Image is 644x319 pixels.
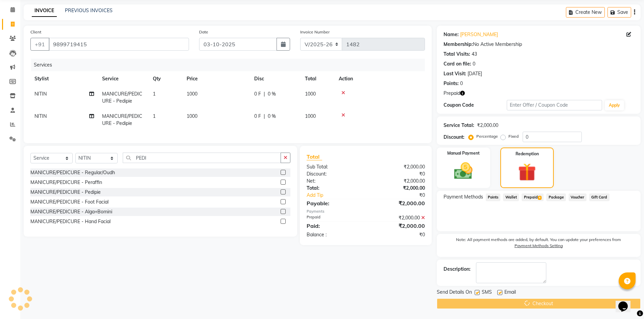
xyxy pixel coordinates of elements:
[486,193,501,201] span: Points
[444,90,460,97] span: Prepaid
[30,38,49,51] button: +91
[264,113,265,120] span: |
[302,185,366,192] div: Total:
[468,70,482,77] div: [DATE]
[444,70,466,77] div: Last Visit:
[516,151,539,157] label: Redemption
[199,29,208,35] label: Date
[476,133,498,139] label: Percentage
[507,100,602,110] input: Enter Offer / Coupon Code
[589,193,610,201] span: Gift Card
[444,122,474,129] div: Service Total:
[123,153,281,163] input: Search or Scan
[302,178,366,185] div: Net:
[149,71,183,86] th: Qty
[473,60,475,68] div: 0
[503,193,519,201] span: Wallet
[546,193,566,201] span: Package
[444,102,507,109] div: Coupon Code
[307,209,425,214] div: Payments
[522,193,544,201] span: Prepaid
[437,289,472,297] span: Send Details On
[515,243,563,249] label: Payment Methods Setting
[472,51,477,58] div: 43
[302,222,366,230] div: Paid:
[302,170,366,178] div: Discount:
[32,5,57,17] a: INVOICE
[102,113,142,126] span: MANICURE/PEDICURE - Pedipie
[377,192,430,199] div: ₹0
[607,7,631,18] button: Save
[187,113,197,119] span: 1000
[300,29,330,35] label: Invoice Number
[302,199,366,207] div: Payable:
[254,90,261,98] span: 0 F
[302,192,376,199] a: Add Tip
[366,163,430,170] div: ₹2,000.00
[305,113,316,119] span: 1000
[444,266,471,273] div: Description:
[444,80,459,87] div: Points:
[366,185,430,192] div: ₹2,000.00
[302,214,366,221] div: Prepaid
[605,100,624,110] button: Apply
[31,59,430,71] div: Services
[65,7,113,14] a: PREVIOUS INVOICES
[444,31,459,38] div: Name:
[512,161,542,183] img: _gift.svg
[366,231,430,238] div: ₹0
[250,71,301,86] th: Disc
[482,289,492,297] span: SMS
[307,153,322,160] span: Total
[98,71,149,86] th: Service
[183,71,250,86] th: Price
[264,90,265,98] span: |
[444,193,483,201] span: Payment Methods
[34,113,47,119] span: NITIN
[477,122,498,129] div: ₹2,000.00
[444,134,464,141] div: Discount:
[268,90,276,98] span: 0 %
[444,41,634,48] div: No Active Membership
[366,199,430,207] div: ₹2,000.00
[30,208,112,215] div: MANICURE/PEDICURE - Alga+Bomini
[30,198,109,206] div: MANICURE/PEDICURE - Foot Facial
[153,91,156,97] span: 1
[30,29,41,35] label: Client
[305,91,316,97] span: 1000
[444,41,473,48] div: Membership:
[254,113,261,120] span: 0 F
[30,179,102,186] div: MANICURE/PEDICURE - Peraffin
[569,193,587,201] span: Voucher
[268,113,276,120] span: 0 %
[335,71,425,86] th: Action
[508,133,519,139] label: Fixed
[30,189,101,196] div: MANICURE/PEDICURE - Pedipie
[444,237,634,251] label: Note: All payment methods are added, by default. You can update your preferences from
[566,7,605,18] button: Create New
[366,170,430,178] div: ₹0
[366,214,430,221] div: ₹2,000.00
[460,31,498,38] a: [PERSON_NAME]
[30,218,111,225] div: MANICURE/PEDICURE - Hand Facial
[444,51,470,58] div: Total Visits:
[538,196,542,200] span: 4
[30,71,98,86] th: Stylist
[102,91,142,104] span: MANICURE/PEDICURE - Pedipie
[30,169,115,176] div: MANICURE/PEDICURE - Regular/Oudh
[504,289,516,297] span: Email
[302,231,366,238] div: Balance :
[448,160,478,182] img: _cash.svg
[366,178,430,185] div: ₹2,000.00
[447,150,480,156] label: Manual Payment
[616,292,637,312] iframe: chat widget
[34,91,47,97] span: NITIN
[444,60,471,68] div: Card on file:
[301,71,335,86] th: Total
[460,80,463,87] div: 0
[49,38,189,51] input: Search by Name/Mobile/Email/Code
[366,222,430,230] div: ₹2,000.00
[187,91,197,97] span: 1000
[153,113,156,119] span: 1
[302,163,366,170] div: Sub Total:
